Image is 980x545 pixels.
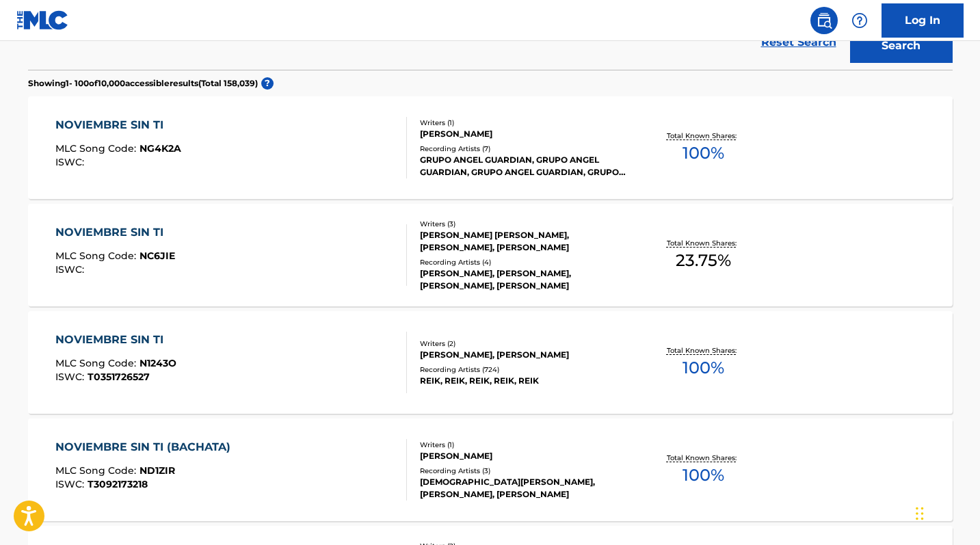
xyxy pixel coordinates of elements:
[55,371,88,383] span: ISWC :
[667,238,740,248] p: Total Known Shares:
[420,338,626,349] div: Writers ( 2 )
[28,204,953,306] a: NOVIEMBRE SIN TIMLC Song Code:NC6JIEISWC:Writers (3)[PERSON_NAME] [PERSON_NAME], [PERSON_NAME], [...
[754,27,843,57] a: Reset Search
[261,77,274,90] span: ?
[676,248,731,273] span: 23.75 %
[55,263,88,276] span: ISWC :
[140,357,176,369] span: N1243O
[420,267,626,292] div: [PERSON_NAME], [PERSON_NAME], [PERSON_NAME], [PERSON_NAME]
[140,464,175,477] span: ND1ZIR
[846,7,873,34] div: Help
[420,450,626,462] div: [PERSON_NAME]
[55,357,140,369] span: MLC Song Code :
[55,250,140,262] span: MLC Song Code :
[55,156,88,168] span: ISWC :
[420,118,626,128] div: Writers ( 1 )
[851,12,868,29] img: help
[55,478,88,490] span: ISWC :
[420,144,626,154] div: Recording Artists ( 7 )
[667,131,740,141] p: Total Known Shares:
[140,250,175,262] span: NC6JIE
[88,371,150,383] span: T0351726527
[420,128,626,140] div: [PERSON_NAME]
[816,12,832,29] img: search
[916,493,924,534] div: Arrastrar
[28,311,953,414] a: NOVIEMBRE SIN TIMLC Song Code:N1243OISWC:T0351726527Writers (2)[PERSON_NAME], [PERSON_NAME]Record...
[850,29,953,63] button: Search
[55,332,176,348] div: NOVIEMBRE SIN TI
[55,224,175,241] div: NOVIEMBRE SIN TI
[683,141,724,165] span: 100 %
[28,418,953,521] a: NOVIEMBRE SIN TI (BACHATA)MLC Song Code:ND1ZIRISWC:T3092173218Writers (1)[PERSON_NAME]Recording A...
[882,3,964,38] a: Log In
[420,349,626,361] div: [PERSON_NAME], [PERSON_NAME]
[420,257,626,267] div: Recording Artists ( 4 )
[667,345,740,356] p: Total Known Shares:
[420,154,626,178] div: GRUPO ANGEL GUARDIAN, GRUPO ANGEL GUARDIAN, GRUPO ANGEL GUARDIAN, GRUPO ANGEL GUARDIAN, GRUPO ANG...
[683,463,724,488] span: 100 %
[420,476,626,501] div: [DEMOGRAPHIC_DATA][PERSON_NAME], [PERSON_NAME], [PERSON_NAME]
[683,356,724,380] span: 100 %
[420,229,626,254] div: [PERSON_NAME] [PERSON_NAME], [PERSON_NAME], [PERSON_NAME]
[55,464,140,477] span: MLC Song Code :
[912,479,980,545] iframe: Chat Widget
[28,77,258,90] p: Showing 1 - 100 of 10,000 accessible results (Total 158,039 )
[88,478,148,490] span: T3092173218
[55,439,237,455] div: NOVIEMBRE SIN TI (BACHATA)
[810,7,838,34] a: Public Search
[912,479,980,545] div: Widget de chat
[667,453,740,463] p: Total Known Shares:
[140,142,181,155] span: NG4K2A
[420,466,626,476] div: Recording Artists ( 3 )
[55,142,140,155] span: MLC Song Code :
[16,10,69,30] img: MLC Logo
[420,219,626,229] div: Writers ( 3 )
[55,117,181,133] div: NOVIEMBRE SIN TI
[420,440,626,450] div: Writers ( 1 )
[420,364,626,375] div: Recording Artists ( 724 )
[28,96,953,199] a: NOVIEMBRE SIN TIMLC Song Code:NG4K2AISWC:Writers (1)[PERSON_NAME]Recording Artists (7)GRUPO ANGEL...
[420,375,626,387] div: REIK, REIK, REIK, REIK, REIK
